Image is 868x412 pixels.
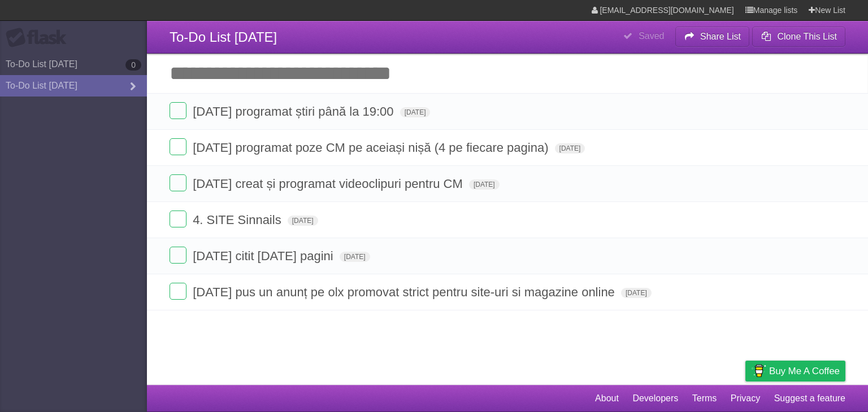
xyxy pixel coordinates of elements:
a: Developers [632,388,678,409]
label: Done [170,211,186,227]
span: Buy me a coffee [769,361,840,381]
label: Done [170,138,186,155]
span: [DATE] [340,252,370,262]
span: 4. SITE Sinnails [193,213,284,227]
div: Flask [6,28,73,48]
label: Done [170,283,186,300]
span: [DATE] [288,216,318,226]
span: [DATE] programat poze CM pe aceiași nișă (4 pe fiecare pagina) [193,141,551,155]
span: [DATE] pus un anunț pe olx promovat strict pentru site-uri si magazine online [193,285,618,299]
a: Terms [692,388,717,409]
a: Privacy [731,388,760,409]
label: Done [170,102,186,119]
label: Done [170,247,186,264]
a: About [595,388,619,409]
button: Clone This List [752,27,845,47]
b: Saved [639,31,664,41]
span: [DATE] citit [DATE] pagini [193,249,336,263]
span: [DATE] [555,143,585,154]
span: [DATE] programat știri până la 19:00 [193,104,396,119]
span: [DATE] [400,107,431,117]
span: To-Do List [DATE] [170,29,277,45]
span: [DATE] [621,288,652,298]
button: Share List [675,27,750,47]
span: [DATE] [469,179,500,190]
b: Share List [700,32,741,41]
b: 0 [125,59,141,71]
img: Buy me a coffee [751,361,766,380]
a: Buy me a coffee [745,361,845,382]
a: Suggest a feature [774,388,845,409]
b: Clone This List [777,32,837,41]
label: Done [170,174,186,191]
span: [DATE] creat și programat videoclipuri pentru CM [193,177,466,191]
